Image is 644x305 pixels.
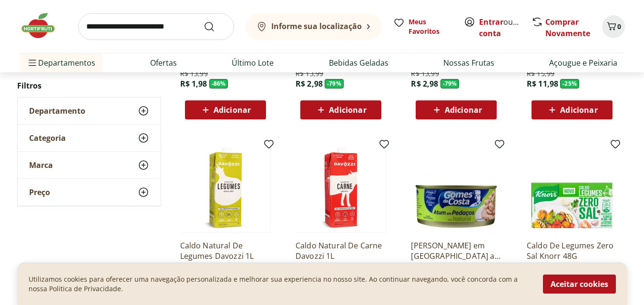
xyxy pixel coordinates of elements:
[479,16,521,39] span: ou
[411,142,501,233] img: Atum Gomes DA Costa em Pedaços ao Natural Com Caldo Vegetal 170G
[479,17,532,39] a: Criar conta
[29,160,53,170] span: Marca
[560,106,597,114] span: Adicionar
[393,17,452,36] a: Meus Favoritos
[18,98,161,124] button: Departamento
[180,142,271,233] img: Caldo Natural De Legumes Davozzi 1L
[78,13,234,40] input: search
[527,142,617,233] img: Caldo De Legumes Zero Sal Knorr 48G
[18,179,161,206] button: Preço
[543,275,616,294] button: Aceitar cookies
[180,69,208,79] span: R$ 13,99
[18,152,161,178] button: Marca
[440,79,460,89] span: - 79 %
[29,275,532,294] p: Utilizamos cookies para oferecer uma navegação personalizada e melhorar sua experiencia no nosso ...
[549,57,617,69] a: Açougue e Peixaria
[617,22,621,31] span: 0
[545,17,590,39] a: Comprar Novamente
[29,187,50,197] span: Preço
[150,57,177,69] a: Ofertas
[27,51,38,74] button: Menu
[527,69,554,79] span: R$ 15,99
[29,133,66,143] span: Categoria
[416,100,497,119] button: Adicionar
[296,240,386,261] a: Caldo Natural De Carne Davozzi 1L
[445,106,482,114] span: Adicionar
[180,79,207,89] span: R$ 1,98
[232,57,274,69] a: Último Lote
[532,100,613,119] button: Adicionar
[296,79,323,89] span: R$ 2,98
[300,100,381,119] button: Adicionar
[411,240,501,261] a: [PERSON_NAME] em [GEOGRAPHIC_DATA] ao Natural Com Caldo Vegetal 170G
[296,69,323,79] span: R$ 13,99
[18,125,161,151] button: Categoria
[180,240,271,261] a: Caldo Natural De Legumes Davozzi 1L
[209,79,228,89] span: - 86 %
[204,21,226,32] button: Submit Search
[409,17,452,36] span: Meus Favoritos
[325,79,344,89] span: - 79 %
[271,21,362,31] b: Informe sua localização
[602,15,625,38] button: Carrinho
[443,57,494,69] a: Nossas Frutas
[245,13,382,40] button: Informe sua localização
[19,11,67,40] img: Hortifruti
[185,100,266,119] button: Adicionar
[411,79,438,89] span: R$ 2,98
[560,79,579,89] span: - 25 %
[214,106,251,114] span: Adicionar
[527,79,558,89] span: R$ 11,98
[329,106,366,114] span: Adicionar
[29,106,85,116] span: Departamento
[411,69,439,79] span: R$ 13,99
[479,17,503,27] a: Entrar
[329,57,388,69] a: Bebidas Geladas
[27,51,95,74] span: Departamentos
[527,240,617,261] a: Caldo De Legumes Zero Sal Knorr 48G
[296,142,386,233] img: Caldo Natural De Carne Davozzi 1L
[17,76,161,95] h2: Filtros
